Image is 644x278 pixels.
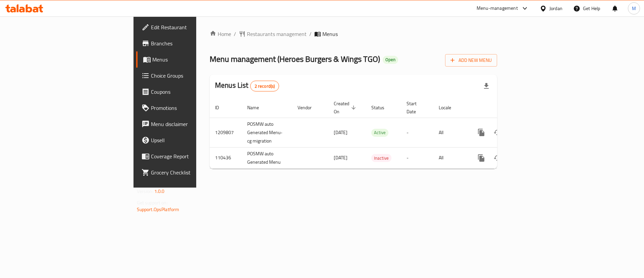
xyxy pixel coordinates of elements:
span: ID [215,104,228,112]
span: Status [371,104,393,112]
span: Choice Groups [151,72,236,80]
span: Menu management ( Heroes Burgers & Wings TGO ) [210,51,380,67]
a: Promotions [136,100,241,116]
span: 1.0.0 [154,187,165,196]
span: Name [247,104,268,112]
span: Version: [137,187,153,196]
div: Total records count [250,81,279,91]
span: Created On [334,100,358,116]
a: Menu disclaimer [136,116,241,132]
div: Inactive [371,154,391,162]
span: 2 record(s) [251,83,279,89]
span: Inactive [371,154,391,162]
span: Edit Restaurant [151,23,236,31]
span: Coupons [151,88,236,96]
a: Choice Groups [136,68,241,84]
div: Export file [478,78,494,94]
a: Branches [136,35,241,51]
table: enhanced table [210,97,543,169]
span: Upsell [151,136,236,144]
nav: breadcrumb [210,30,497,38]
a: Support.OpsPlatform [137,205,179,214]
span: Coverage Report [151,152,236,160]
span: Vendor [298,104,320,112]
td: - [401,118,433,147]
button: Change Status [489,150,505,166]
button: more [473,150,489,166]
div: Menu-management [477,4,518,12]
span: Active [371,129,388,136]
td: - [401,147,433,168]
td: All [433,147,468,168]
button: more [473,124,489,141]
span: [DATE] [334,153,347,162]
div: Jordan [549,5,562,12]
td: POSMW auto Generated Menu [242,147,292,168]
a: Coupons [136,84,241,100]
td: All [433,118,468,147]
span: [DATE] [334,128,347,137]
th: Actions [468,97,543,118]
a: Menus [136,51,241,68]
a: Coverage Report [136,148,241,164]
span: Menus [152,55,236,64]
span: Get support on: [137,198,168,207]
span: Menus [322,30,338,38]
h2: Menus List [215,80,279,91]
span: Grocery Checklist [151,168,236,176]
a: Edit Restaurant [136,19,241,35]
span: Promotions [151,104,236,112]
span: Open [383,57,398,63]
span: M [632,5,636,12]
span: Add New Menu [450,56,492,65]
td: POSMW auto Generated Menu-cg migration [242,118,292,147]
span: Menu disclaimer [151,120,236,128]
span: Branches [151,39,236,47]
span: Restaurants management [247,30,307,38]
a: Restaurants management [239,30,307,38]
span: Locale [439,104,460,112]
span: Start Date [407,100,425,116]
li: / [309,30,312,38]
button: Add New Menu [445,54,497,67]
button: Change Status [489,124,505,141]
a: Grocery Checklist [136,164,241,181]
a: Upsell [136,132,241,148]
div: Open [383,56,398,64]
